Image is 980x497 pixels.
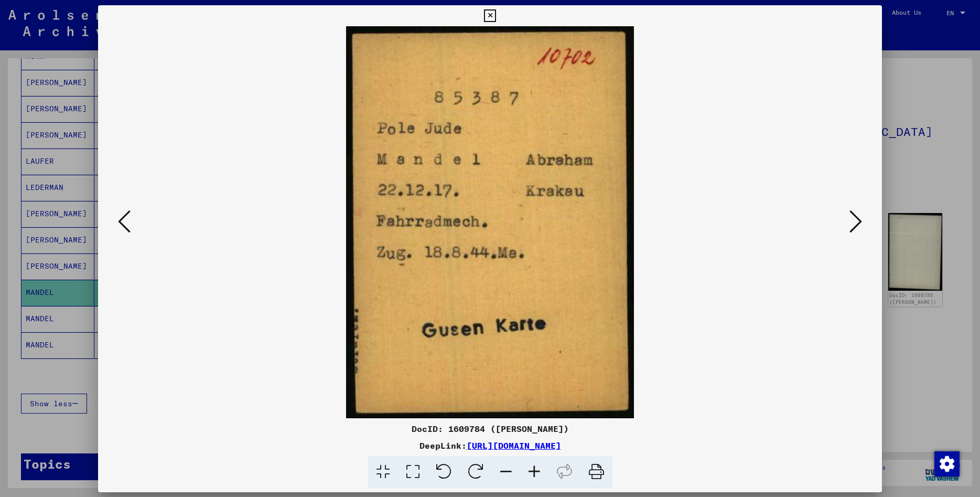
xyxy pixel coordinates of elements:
[934,451,959,476] div: Change consent
[98,422,882,435] div: DocID: 1609784 ([PERSON_NAME])
[134,26,846,418] img: 001.jpg
[934,451,960,477] img: Change consent
[98,439,882,452] div: DeepLink:
[467,440,561,451] a: [URL][DOMAIN_NAME]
